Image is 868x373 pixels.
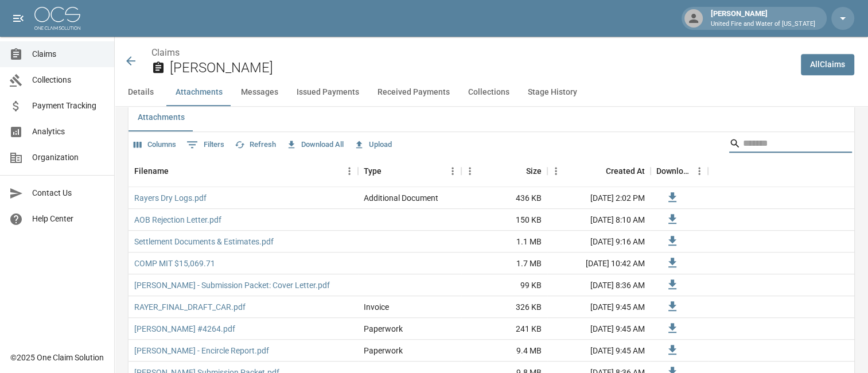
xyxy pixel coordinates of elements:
a: Settlement Documents & Estimates.pdf [134,236,274,247]
button: Issued Payments [287,79,368,106]
div: Size [461,155,547,187]
a: AllClaims [801,54,854,75]
button: Upload [351,136,395,154]
div: Additional Document [364,192,438,204]
div: Download [651,155,708,187]
div: Paperwork [364,323,403,335]
button: Messages [232,79,287,106]
button: Details [115,79,166,106]
a: RAYER_FINAL_DRAFT_CAR.pdf [134,301,246,313]
div: [DATE] 9:45 AM [547,318,651,340]
div: Type [358,155,461,187]
div: [DATE] 8:10 AM [547,209,651,231]
div: Invoice [364,301,389,313]
div: Created At [547,155,651,187]
button: Attachments [166,79,232,106]
button: Refresh [232,136,279,154]
div: Filename [129,155,358,187]
p: United Fire and Water of [US_STATE] [711,20,815,29]
div: [DATE] 9:16 AM [547,231,651,252]
div: 99 KB [461,274,547,296]
div: © 2025 One Claim Solution [10,352,104,363]
a: Claims [151,47,180,58]
h2: [PERSON_NAME] [170,60,792,76]
div: 241 KB [461,318,547,340]
button: Collections [459,79,519,106]
button: Select columns [131,136,179,154]
span: Payment Tracking [32,100,105,112]
button: Download All [283,136,347,154]
span: Claims [32,48,105,60]
div: Filename [134,155,169,187]
div: related-list tabs [129,104,854,131]
button: Received Payments [368,79,459,106]
a: COMP MIT $15,069.71 [134,258,215,269]
div: Download [656,155,691,187]
div: [DATE] 9:45 AM [547,296,651,318]
button: Menu [691,162,708,180]
span: Analytics [32,126,105,138]
div: Search [729,134,852,155]
div: [DATE] 2:02 PM [547,187,651,209]
button: Menu [461,162,478,180]
span: Help Center [32,213,105,225]
div: 436 KB [461,187,547,209]
button: Stage History [519,79,586,106]
div: Created At [606,155,645,187]
div: Type [364,155,382,187]
div: [PERSON_NAME] [706,8,820,29]
img: ocs-logo-white-transparent.png [34,7,80,30]
div: Size [526,155,542,187]
span: Collections [32,74,105,86]
div: Paperwork [364,345,403,356]
div: anchor tabs [115,79,868,106]
button: open drawer [7,7,30,30]
a: [PERSON_NAME] - Encircle Report.pdf [134,345,269,356]
a: [PERSON_NAME] - Submission Packet: Cover Letter.pdf [134,279,330,291]
nav: breadcrumb [151,46,792,60]
a: Rayers Dry Logs.pdf [134,192,207,204]
div: 326 KB [461,296,547,318]
button: Menu [547,162,565,180]
button: Attachments [129,104,194,131]
button: Menu [444,162,461,180]
div: 1.1 MB [461,231,547,252]
a: AOB Rejection Letter.pdf [134,214,221,226]
div: 9.4 MB [461,340,547,362]
div: [DATE] 9:45 AM [547,340,651,362]
button: Show filters [184,135,227,154]
span: Contact Us [32,187,105,199]
div: [DATE] 8:36 AM [547,274,651,296]
span: Organization [32,151,105,164]
div: 1.7 MB [461,252,547,274]
div: 150 KB [461,209,547,231]
button: Menu [341,162,358,180]
div: [DATE] 10:42 AM [547,252,651,274]
a: [PERSON_NAME] #4264.pdf [134,323,235,335]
